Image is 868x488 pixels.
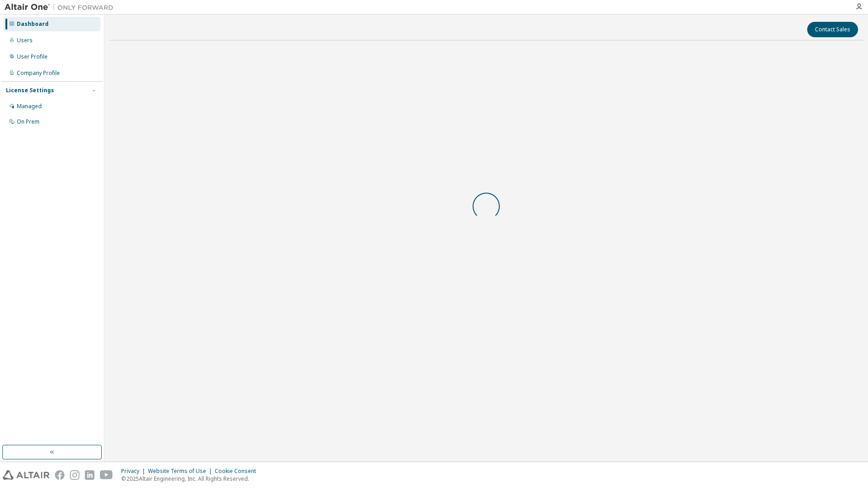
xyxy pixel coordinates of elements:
[17,103,42,110] div: Managed
[121,468,148,475] div: Privacy
[6,87,54,94] div: License Settings
[17,70,60,77] div: Company Profile
[5,3,118,12] img: Altair One
[3,470,49,480] img: altair_logo.svg
[215,468,261,475] div: Cookie Consent
[17,118,39,125] div: On Prem
[121,475,261,483] p: © 2025 Altair Engineering, Inc. All Rights Reserved.
[17,37,33,44] div: Users
[70,470,79,480] img: instagram.svg
[55,470,64,480] img: facebook.svg
[100,470,113,480] img: youtube.svg
[17,53,48,60] div: User Profile
[807,22,858,37] button: Contact Sales
[148,468,215,475] div: Website Terms of Use
[17,20,49,28] div: Dashboard
[85,470,94,480] img: linkedin.svg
